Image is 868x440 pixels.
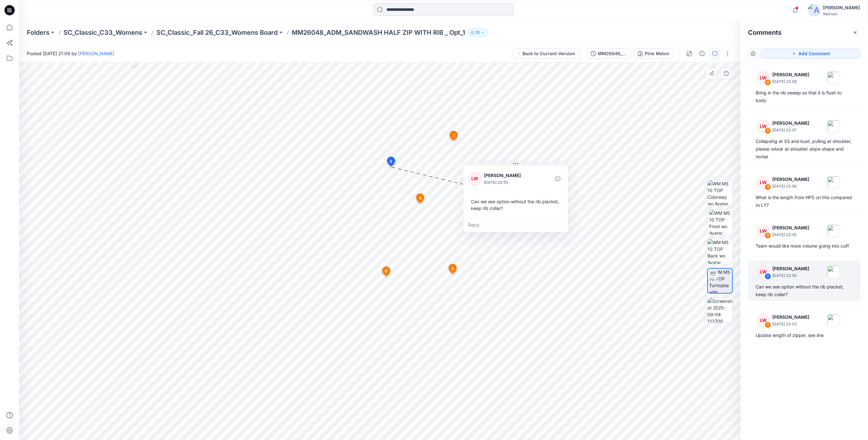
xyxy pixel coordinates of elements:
span: 3 [451,266,454,272]
span: 5 [419,195,421,201]
p: [PERSON_NAME] [772,313,809,321]
a: [PERSON_NAME] [78,51,114,56]
img: WM MS 10 TOP Turntable with Avatar [709,269,732,293]
p: [DATE] 23:55 [484,179,536,186]
p: [DATE] 23:56 [772,183,809,190]
a: SC_Classic_C33_Womens [64,28,142,37]
div: Collapsing at SS and bust, pulling at shoulder, please relook at shoulder slope shape and revise [756,138,853,160]
p: [PERSON_NAME] [772,265,809,272]
div: Bring in the rib sweep so that it is flush to body [756,89,853,104]
p: [DATE] 23:55 [772,272,809,279]
div: LW [757,314,770,327]
img: avatar [808,4,820,17]
button: Back to Current Version [513,48,579,59]
div: LW [757,71,770,84]
div: LW [757,120,770,133]
div: 2 [765,273,771,280]
p: [PERSON_NAME] [772,71,809,78]
a: SC_Classic_Fall 26_C33_Womens Board [156,28,278,37]
div: LW [468,172,481,185]
div: Reply [463,218,568,232]
div: 4 [765,184,771,190]
p: [PERSON_NAME] [772,224,809,232]
p: MM26048_ADM_SANDWASH HALF ZIP WITH RIB _ Opt_1 [292,28,465,37]
div: 5 [765,128,771,134]
div: What is the length from HPS on this compared to LY? [756,194,853,209]
button: 13 [468,28,488,37]
div: 3 [765,232,771,239]
p: [DATE] 23:57 [772,127,809,133]
div: Update length of zipper, see line [756,332,853,339]
div: 1 [765,322,771,328]
div: Pink Melon [645,50,670,57]
p: [DATE] 23:53 [772,321,809,327]
div: Can we see option without the rib placket, keep rib collar? [756,283,853,298]
img: WM MS 10 TOP Back wo Avatar [707,239,732,264]
img: WM MS 10 TOP Colorway wo Avatar [707,180,732,205]
div: LW [757,176,770,189]
button: MM26048_ADM_SANDWASH HALF ZIP WITH RIB [587,48,631,59]
div: Walmart [823,11,860,16]
img: WM MS 10 TOP Front wo Avatar [709,210,732,235]
span: 6 [385,268,387,274]
p: [PERSON_NAME] [772,119,809,127]
div: LW [757,265,770,278]
div: LW [757,225,770,237]
div: 6 [765,79,771,86]
a: Folders [27,28,49,37]
h2: Comments [748,29,782,36]
div: MM26048_ADM_SANDWASH HALF ZIP WITH RIB [598,50,627,57]
div: Team would like more volume going into cuff [756,242,853,250]
button: Add Comment [761,48,860,59]
span: 1 [453,133,454,138]
p: [DATE] 23:59 [772,78,809,85]
span: Posted [DATE] 21:09 by [27,50,114,57]
span: 2 [390,159,392,164]
button: Details [697,48,707,59]
div: Can we see option without the rib placket, keep rib collar? [468,196,563,214]
p: [PERSON_NAME] [772,175,809,183]
div: [PERSON_NAME] [823,4,860,11]
button: Pink Melon [634,48,674,59]
p: [DATE] 23:55 [772,232,809,238]
img: Screenshot 2025-09-04 113700 [707,298,732,323]
p: 13 [475,29,480,36]
p: [PERSON_NAME] [484,172,536,179]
